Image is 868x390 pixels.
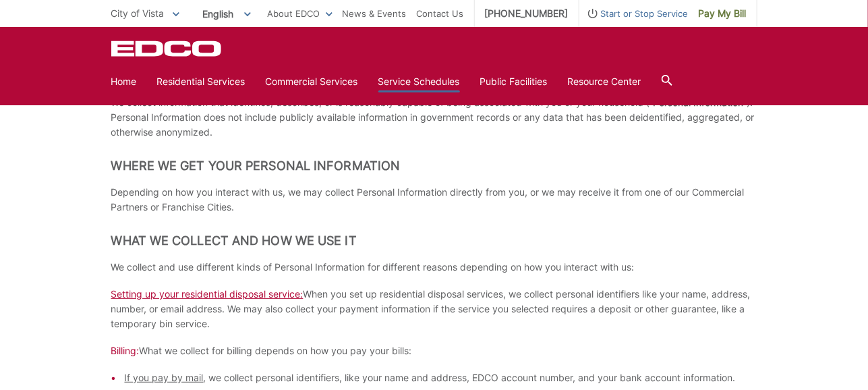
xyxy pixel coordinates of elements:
[111,233,757,248] h2: What we collect and how we use it
[266,74,358,89] a: Commercial Services
[568,74,641,89] a: Resource Center
[111,40,223,57] a: EDCD logo. Return to the homepage.
[111,185,757,215] p: Depending on how you interact with us, we may collect Personal Information directly from you, or ...
[111,95,757,140] p: We collect information that identifies, describes, or is reasonably capable of being associated w...
[378,74,460,89] a: Service Schedules
[699,6,747,21] span: Pay My Bill
[125,372,204,383] span: If you pay by mail
[111,260,757,275] p: We collect and use different kinds of Personal Information for different reasons depending on how...
[343,6,407,21] a: News & Events
[111,343,757,358] p: What we collect for billing depends on how you pay your bills:
[268,6,332,21] a: About EDCO
[111,7,165,19] span: City of Vista
[125,370,757,385] li: , we collect personal identifiers, like your name and address, EDCO account number, and your bank...
[111,345,140,356] span: Billing:
[111,74,137,89] a: Home
[157,74,245,89] a: Residential Services
[417,6,464,21] a: Contact Us
[111,288,303,300] span: Setting up your residential disposal service:
[193,3,261,25] span: English
[480,74,548,89] a: Public Facilities
[111,287,757,331] p: When you set up residential disposal services, we collect personal identifiers like your name, ad...
[111,159,757,173] h2: Where we get your Personal Information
